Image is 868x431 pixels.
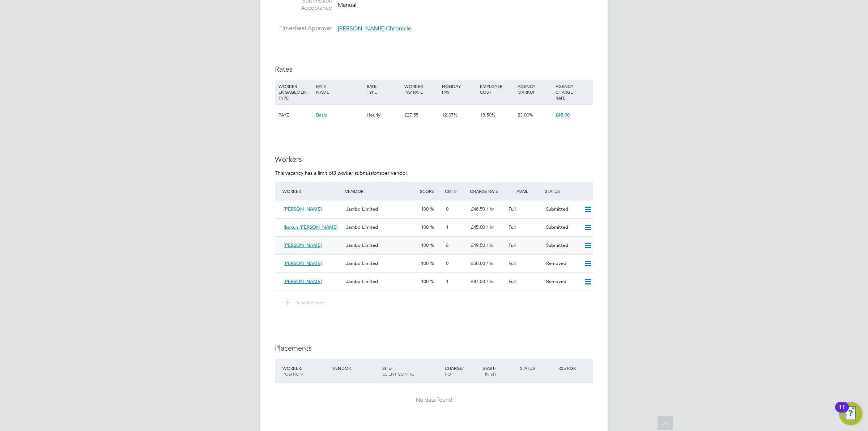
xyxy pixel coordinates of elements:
span: [PERSON_NAME] [284,260,322,266]
span: / Finish [482,365,496,377]
span: Full [509,278,516,284]
span: £45.00 [471,224,485,230]
span: [PERSON_NAME] [284,242,322,248]
div: Status [518,362,556,375]
span: [PERSON_NAME] [284,278,322,284]
span: 100 [421,224,429,230]
span: [PERSON_NAME] Chronicle [338,25,411,32]
span: 100 [421,260,429,266]
span: 6 [446,242,448,248]
span: Full [509,206,516,212]
div: WORKER PAY RATE [403,80,440,98]
div: Avail [506,185,543,198]
span: 100 [421,278,429,284]
span: Submit Worker [295,300,325,305]
button: Open Resource Center, 11 new notifications [839,402,862,425]
div: Status [543,185,593,198]
div: £27.55 [403,105,440,126]
div: IR35 Risk [556,362,580,375]
button: Submit Worker [280,298,331,308]
span: Full [509,224,516,230]
div: Submitted [543,221,581,233]
div: AGENCY CHARGE RATE [554,80,591,104]
div: Removed [543,258,581,270]
span: 23.00% [518,112,533,118]
span: 1 [446,278,448,284]
span: Ibukun [PERSON_NAME] [284,224,338,230]
div: EMPLOYER COST [478,80,516,98]
span: / hr [486,260,494,266]
span: £45.00 [556,112,570,118]
span: / hr [486,224,494,230]
span: Jambo Limited [346,260,378,266]
div: Start [481,362,518,380]
div: Score [418,185,443,198]
span: / Position [282,365,303,377]
span: Jambo Limited [346,224,378,230]
h3: Rates [275,64,593,74]
div: Charge Rate [468,185,506,198]
span: 18.50% [480,112,495,118]
span: 0 [446,206,448,212]
span: £87.50 [471,278,485,284]
span: 0 [446,260,448,266]
span: 1 [446,224,448,230]
div: Vendor [343,185,418,198]
span: £50.00 [471,260,485,266]
span: Jambo Limited [346,242,378,248]
div: WORKER ENGAGEMENT TYPE [277,80,314,104]
div: Submitted [543,240,581,252]
span: £49.50 [471,242,485,248]
em: 3 worker submissions [333,170,382,176]
h3: Placements [275,343,593,353]
div: RATE TYPE [365,80,403,98]
div: No data found [282,396,586,404]
div: Submitted [543,203,581,215]
span: Jambo Limited [346,206,378,212]
div: Removed [543,276,581,288]
span: 100 [421,206,429,212]
span: / hr [486,278,494,284]
span: / hr [486,206,494,212]
div: Site [380,362,443,380]
div: 11 [839,407,845,417]
div: AGENCY MARKUP [516,80,553,98]
span: / PO [445,365,464,377]
div: Worker [281,185,343,198]
span: / hr [486,242,494,248]
div: Worker [281,362,331,380]
div: RATE NAME [314,80,365,98]
div: Vendor [331,362,380,375]
span: 12.07% [442,112,458,118]
span: 100 [421,242,429,248]
div: Cmts [443,185,468,198]
label: Timesheet Approver [275,25,332,32]
span: £46.50 [471,206,485,212]
div: Hourly [365,105,403,126]
div: HOLIDAY PAY [440,80,478,98]
span: / Client Config [382,365,414,377]
div: Charge [443,362,481,380]
span: Jambo Limited [346,278,378,284]
span: Manual [338,1,357,8]
span: Basic [316,112,327,118]
div: PAYE [277,105,314,126]
span: Full [509,242,516,248]
span: [PERSON_NAME] [284,206,322,212]
p: This vacancy has a limit of per vendor. [275,170,593,176]
span: Full [509,260,516,266]
h3: Workers [275,155,593,164]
